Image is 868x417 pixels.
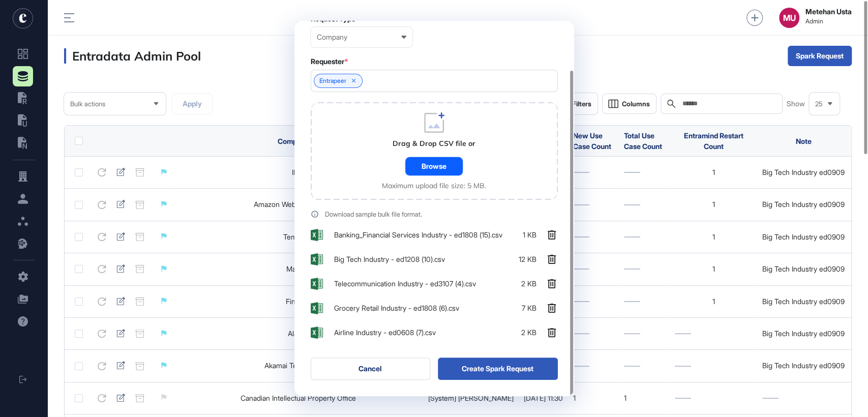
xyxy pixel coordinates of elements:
[382,182,486,190] div: Maximum upload file size: 5 MB.
[334,231,502,239] span: Banking_Financial Services Industry - ed1808 (15).csv
[334,280,476,288] span: Telecommunication Industry - ed3107 (4).csv
[311,229,323,241] img: AhpaqJCb49MR9Xxu7SkuGhZYRwWha62sieDtiJP64QGBCNNHjaAAAAAElFTkSuQmCC
[311,302,323,314] img: AhpaqJCb49MR9Xxu7SkuGhZYRwWha62sieDtiJP64QGBCNNHjaAAAAAElFTkSuQmCC
[334,329,436,337] span: Airline Industry - ed0608 (7).csv
[311,210,558,218] a: Download sample bulk file format.
[325,211,422,218] div: Download sample bulk file format.
[438,358,558,380] button: Create Spark Request
[319,77,346,84] span: Entrapeer
[311,326,323,339] img: AhpaqJCb49MR9Xxu7SkuGhZYRwWha62sieDtiJP64QGBCNNHjaAAAAAElFTkSuQmCC
[334,255,445,263] span: Big Tech Industry - ed1208 (10).csv
[405,157,463,175] div: Browse
[317,33,406,41] div: Company
[523,231,536,239] span: 1 KB
[522,304,536,312] span: 7 KB
[393,139,475,149] div: Drag & Drop CSV file or
[521,329,536,337] span: 2 KB
[311,57,558,66] div: Requester
[521,280,536,288] span: 2 KB
[311,278,323,290] img: AhpaqJCb49MR9Xxu7SkuGhZYRwWha62sieDtiJP64QGBCNNHjaAAAAAElFTkSuQmCC
[519,255,536,263] span: 12 KB
[334,304,459,312] span: Grocery Retail Industry - ed1808 (6).csv
[311,358,431,380] button: Cancel
[311,253,323,265] img: AhpaqJCb49MR9Xxu7SkuGhZYRwWha62sieDtiJP64QGBCNNHjaAAAAAElFTkSuQmCC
